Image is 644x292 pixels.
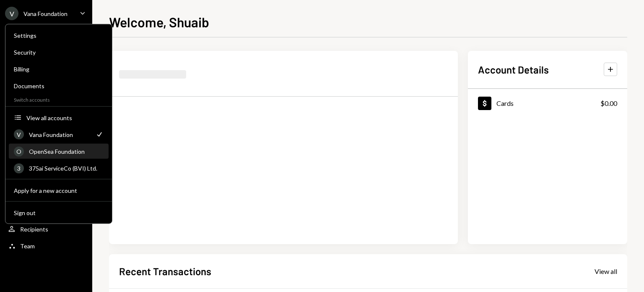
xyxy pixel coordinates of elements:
[5,95,112,103] div: Switch accounts
[5,7,18,20] div: V
[595,267,617,276] div: View all
[478,63,549,76] h2: Account Details
[14,32,104,39] div: Settings
[600,98,617,108] div: $0.00
[9,144,109,159] a: OOpenSea Foundation
[20,226,48,233] div: Recipients
[9,28,109,43] a: Settings
[9,183,109,198] button: Apply for a new account
[9,205,109,221] button: Sign out
[29,148,104,155] div: OpenSea Foundation
[9,78,109,93] a: Documents
[119,264,211,278] h2: Recent Transactions
[20,242,35,250] div: Team
[14,66,104,73] div: Billing
[14,146,24,156] div: O
[9,61,109,76] a: Billing
[5,238,87,253] a: Team
[109,13,209,30] h1: Welcome, Shuaib
[29,165,104,172] div: 375ai ServiceCo (BVI) Ltd.
[9,110,109,126] button: View all accounts
[468,89,627,117] a: Cards$0.00
[496,99,514,107] div: Cards
[595,266,617,276] a: View all
[14,129,24,139] div: V
[14,163,24,173] div: 3
[14,82,104,89] div: Documents
[14,209,104,216] div: Sign out
[5,221,87,237] a: Recipients
[29,131,90,138] div: Vana Foundation
[14,49,104,56] div: Security
[26,114,104,121] div: View all accounts
[9,160,109,176] a: 3375ai ServiceCo (BVI) Ltd.
[9,45,109,60] a: Security
[14,187,104,194] div: Apply for a new account
[23,10,68,17] div: Vana Foundation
